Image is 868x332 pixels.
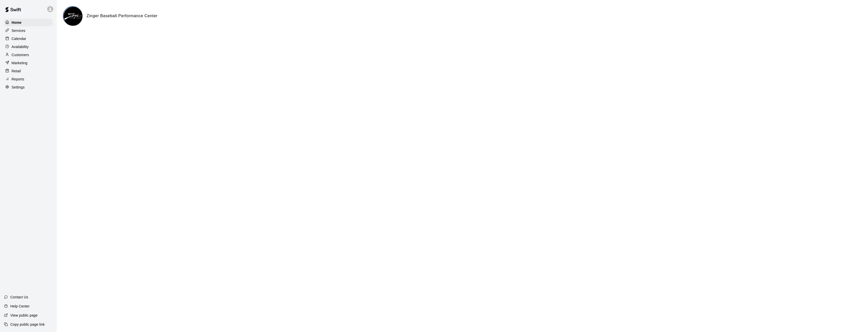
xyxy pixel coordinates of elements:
[87,13,157,19] h6: Zinger Baseball Performance Center
[12,36,26,41] p: Calendar
[10,322,45,327] p: Copy public page link
[4,67,53,75] a: Retail
[12,85,25,90] p: Settings
[12,77,24,82] p: Reports
[12,69,21,74] p: Retail
[10,295,28,300] p: Contact Us
[12,60,28,65] p: Marketing
[12,44,29,49] p: Availability
[12,28,25,33] p: Services
[4,27,53,34] a: Services
[4,19,53,26] a: Home
[4,59,53,67] a: Marketing
[12,20,22,25] p: Home
[4,83,53,91] a: Settings
[64,7,83,26] img: Zinger Baseball Performance Center logo
[4,75,53,83] a: Reports
[10,313,38,318] p: View public page
[12,52,29,57] p: Customers
[4,51,53,59] a: Customers
[4,43,53,51] a: Availability
[4,35,53,42] a: Calendar
[10,304,30,309] p: Help Center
